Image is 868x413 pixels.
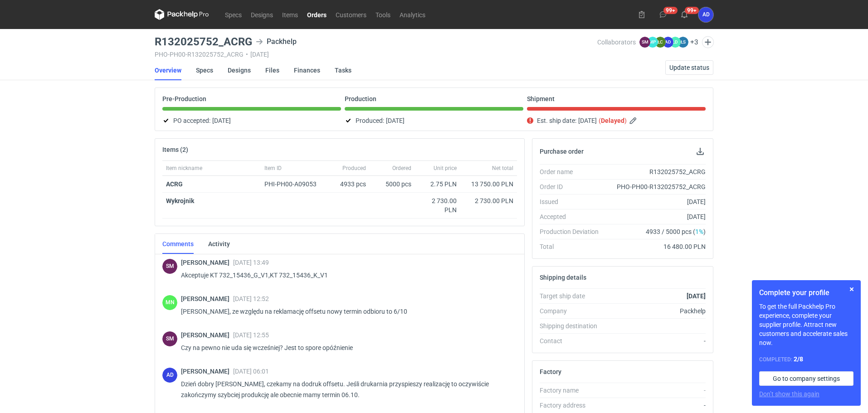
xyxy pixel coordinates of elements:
a: Designs [246,9,278,20]
button: Don’t show this again [759,389,819,398]
div: PHO-PH00-R132025752_ACRG [DATE] [155,51,597,58]
button: Skip for now [846,284,857,295]
div: Factory address [540,401,606,410]
figcaption: AD [663,37,673,48]
figcaption: SM [639,37,650,48]
em: ( [599,117,601,124]
span: [DATE] 12:55 [233,331,269,339]
div: PO accepted: [162,115,341,126]
span: Produced [342,165,366,172]
span: • [246,51,248,58]
h2: Shipping details [540,274,586,281]
span: Item ID [264,165,282,172]
div: - [606,401,706,410]
figcaption: SM [162,259,177,274]
span: [DATE] 06:01 [233,368,269,375]
span: [PERSON_NAME] [181,331,233,339]
span: 4933 / 5000 pcs ( ) [646,227,706,236]
a: Comments [162,234,194,254]
a: Overview [155,60,181,80]
div: Completed: [759,355,853,364]
svg: Packhelp Pro [155,9,209,20]
div: PHO-PH00-R132025752_ACRG [606,182,706,191]
a: Go to company settings [759,371,853,386]
div: PHI-PH00-A09053 [264,180,325,189]
p: Shipment [527,95,555,102]
span: Unit price [434,165,457,172]
div: Sebastian Markut [162,259,177,274]
span: Item nickname [166,165,202,172]
a: Finances [294,60,320,80]
span: [PERSON_NAME] [181,295,233,302]
button: 99+ [656,7,670,22]
span: [DATE] 12:52 [233,295,269,302]
a: Tools [371,9,395,20]
strong: 2 / 8 [794,355,803,363]
div: Company [540,306,606,316]
div: Sebastian Markut [162,331,177,346]
div: Order ID [540,182,606,191]
div: - [606,386,706,395]
div: Packhelp [606,306,706,316]
p: Akceptuje KT 732_15436_G_V1,KT 732_15436_K_V1 [181,270,510,281]
figcaption: ŁS [678,37,688,48]
div: Order name [540,167,606,176]
strong: ACRG [166,180,183,188]
a: Items [278,9,302,20]
button: Edit estimated shipping date [629,115,639,126]
figcaption: ŁD [670,37,681,48]
span: [PERSON_NAME] [181,259,233,266]
figcaption: ŁC [655,37,666,48]
div: Packhelp [256,36,297,47]
div: 2.75 PLN [419,180,457,189]
span: [DATE] [386,115,405,126]
figcaption: AD [162,368,177,383]
div: - [606,336,706,345]
button: Download PO [695,146,706,157]
a: Analytics [395,9,430,20]
span: [DATE] [212,115,231,126]
div: Anita Dolczewska [698,7,713,22]
a: Orders [302,9,331,20]
div: 16 480.00 PLN [606,242,706,251]
span: 1% [695,228,703,235]
h1: Complete your profile [759,287,853,298]
div: 13 750.00 PLN [464,180,513,189]
p: [PERSON_NAME], ze względu na reklamację offsetu nowy termin odbioru to 6/10 [181,306,510,317]
div: Production Deviation [540,227,606,236]
div: [DATE] [606,212,706,221]
div: 5000 pcs [370,176,415,193]
div: R132025752_ACRG [606,167,706,176]
div: Accepted [540,212,606,221]
div: Factory name [540,386,606,395]
p: Production [345,95,376,102]
em: ) [624,117,627,124]
h3: R132025752_ACRG [155,36,252,47]
a: Files [265,60,279,80]
div: Issued [540,197,606,206]
div: Est. ship date: [527,115,706,126]
strong: [DATE] [687,292,706,300]
div: Contact [540,336,606,345]
button: Update status [665,60,713,75]
span: [DATE] [578,115,597,126]
div: Anita Dolczewska [162,368,177,383]
p: Pre-Production [162,95,206,102]
button: 99+ [677,7,692,22]
button: Edit collaborators [702,36,714,48]
div: 2 730.00 PLN [464,196,513,205]
h2: Factory [540,368,561,375]
span: Net total [492,165,513,172]
a: Specs [220,9,246,20]
span: [PERSON_NAME] [181,368,233,375]
div: [DATE] [606,197,706,206]
span: Ordered [392,165,411,172]
figcaption: MN [162,295,177,310]
div: Produced: [345,115,523,126]
button: AD [698,7,713,22]
div: 4933 pcs [329,176,370,193]
div: Target ship date [540,292,606,301]
strong: Delayed [601,117,624,124]
h2: Items (2) [162,146,188,153]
